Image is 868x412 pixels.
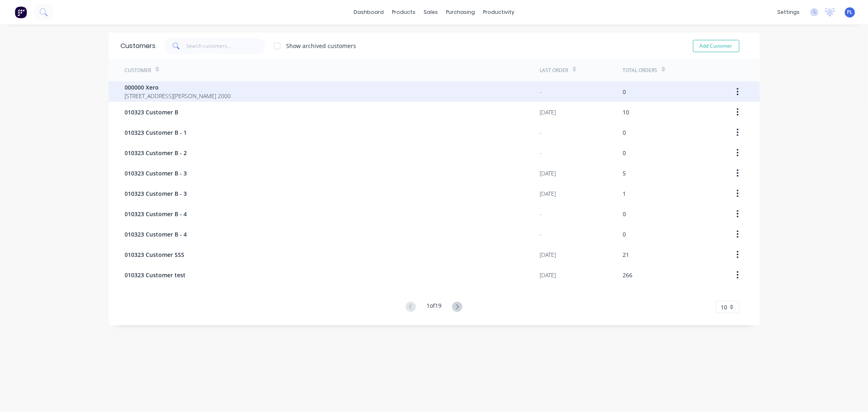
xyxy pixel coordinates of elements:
[623,169,626,178] div: 5
[125,149,187,157] span: 010323 Customer B - 2
[693,40,739,52] button: Add Customer
[540,88,542,96] div: -
[125,83,231,92] span: 000000 Xero
[623,189,626,198] div: 1
[286,42,356,50] div: Show archived customers
[540,67,568,74] div: Last Order
[540,230,542,239] div: -
[420,6,442,18] div: sales
[125,67,151,74] div: Customer
[623,250,630,259] div: 21
[125,128,187,137] span: 010323 Customer B - 1
[540,210,542,218] div: -
[350,6,388,18] a: dashboard
[442,6,479,18] div: purchasing
[125,92,231,100] span: [STREET_ADDRESS][PERSON_NAME] 2000
[479,6,518,18] div: productivity
[121,41,156,51] div: Customers
[125,230,187,239] span: 010323 Customer B - 4
[125,210,187,218] span: 010323 Customer B - 4
[623,108,630,116] div: 10
[15,6,27,18] img: Factory
[540,149,542,157] div: -
[388,6,420,18] div: products
[623,149,626,157] div: 0
[540,189,556,198] div: [DATE]
[623,67,658,74] div: Total Orders
[623,210,626,218] div: 0
[186,38,266,54] input: Search customers...
[721,303,728,311] span: 10
[125,108,179,116] span: 010323 Customer B
[847,9,853,16] span: PL
[125,169,187,178] span: 010323 Customer B - 3
[540,271,556,279] div: [DATE]
[426,301,442,313] div: 1 of 19
[623,88,626,96] div: 0
[125,189,187,198] span: 010323 Customer B - 3
[540,108,556,116] div: [DATE]
[125,250,185,259] span: 010323 Customer SSS
[540,169,556,178] div: [DATE]
[540,250,556,259] div: [DATE]
[125,271,186,279] span: 010323 Customer test
[623,230,626,239] div: 0
[540,128,542,137] div: -
[623,128,626,137] div: 0
[773,6,804,18] div: settings
[623,271,633,279] div: 266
